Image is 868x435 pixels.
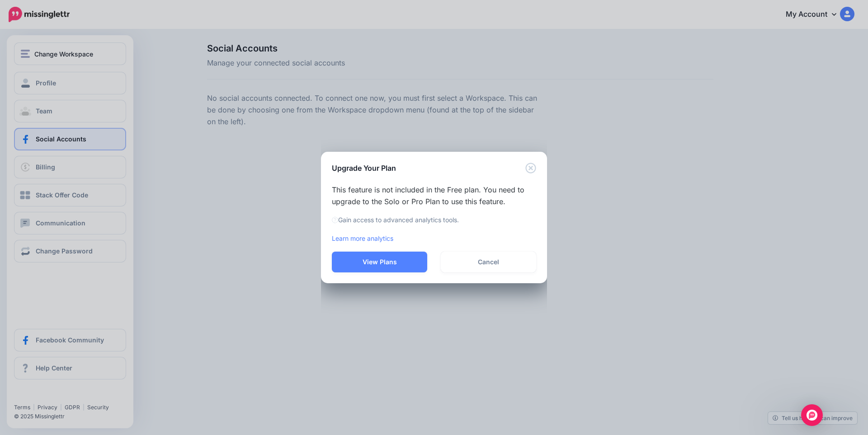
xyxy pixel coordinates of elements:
[332,215,536,225] p: Gain access to advanced analytics tools.
[441,252,536,272] button: Close
[332,234,393,242] a: Learn more analytics
[332,184,536,208] p: This feature is not included in the Free plan. You need to upgrade to the Solo or Pro Plan to use...
[332,163,396,173] h5: Upgrade Your Plan
[525,163,536,174] button: Close
[801,404,823,426] div: Open Intercom Messenger
[332,252,427,272] button: View Plans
